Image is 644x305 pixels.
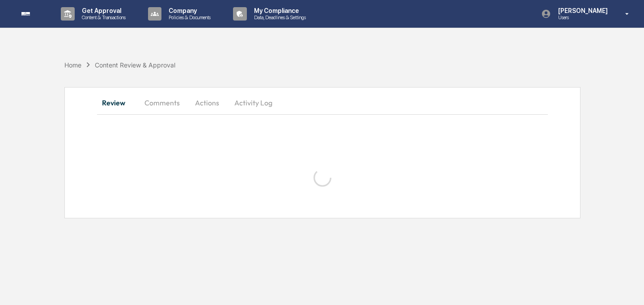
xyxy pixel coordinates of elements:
button: Comments [137,92,187,113]
img: logo [21,12,43,15]
button: Activity Log [227,92,280,113]
div: secondary tabs example [97,92,548,113]
div: Home [64,61,81,69]
p: [PERSON_NAME] [551,7,612,14]
p: Data, Deadlines & Settings [247,14,310,21]
div: Content Review & Approval [95,61,175,69]
button: Actions [187,92,227,113]
button: Review [97,92,137,113]
p: Policies & Documents [161,14,215,21]
p: Users [551,14,612,21]
p: My Compliance [247,7,310,14]
p: Company [161,7,215,14]
p: Get Approval [75,7,130,14]
p: Content & Transactions [75,14,130,21]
